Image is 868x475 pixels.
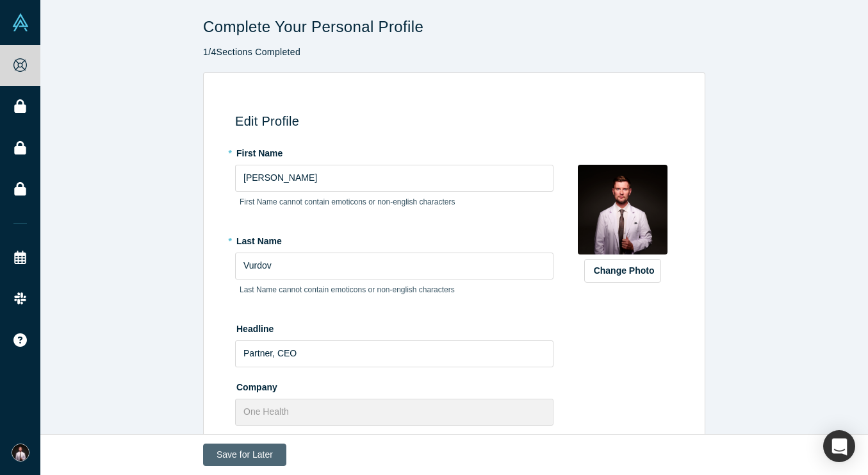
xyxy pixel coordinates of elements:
[235,318,553,336] label: Headline
[12,13,29,31] img: Alchemist Vault Logo
[235,113,678,129] h3: Edit Profile
[235,376,553,394] label: Company
[203,46,705,59] p: 1 / 4 Sections Completed
[235,230,553,248] label: Last Name
[240,284,549,296] p: Last Name cannot contain emoticons or non-english characters
[12,444,29,462] img: Denis Vurdov's Account
[203,18,705,37] h1: Complete Your Personal Profile
[235,142,553,160] label: First Name
[203,444,286,466] button: Save for Later
[578,165,667,254] img: Profile user default
[235,340,553,367] input: Partner, CEO
[240,196,549,208] p: First Name cannot contain emoticons or non-english characters
[584,259,661,283] button: Change Photo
